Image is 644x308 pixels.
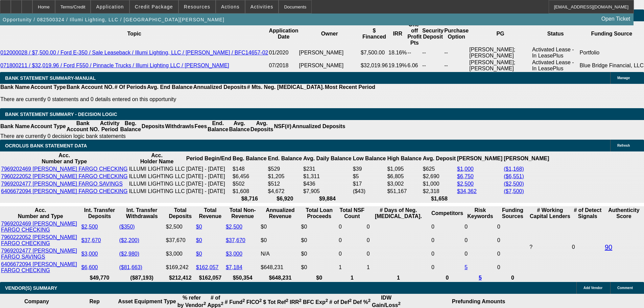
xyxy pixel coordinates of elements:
td: Portfolio [579,46,644,59]
td: 0 [464,220,496,233]
a: $2,500 [226,224,242,230]
th: $8,716 [232,195,267,202]
td: $17 [353,181,386,187]
a: 6406672094 [PERSON_NAME] FARGO CHECKING [1,188,127,194]
th: Funding Sources [497,207,528,220]
td: 0 [497,234,528,247]
th: Funding Source [579,21,644,46]
td: $3,000 [166,247,195,260]
button: Application [91,0,129,13]
th: Int. Transfer Withdrawals [119,207,165,220]
th: Beg. Balance [120,120,141,133]
span: Manage [617,76,630,80]
sup: 2 [286,298,288,303]
td: 0 [464,234,496,247]
th: # Mts. Neg. [MEDICAL_DATA]. [247,84,325,91]
td: 0 [431,220,463,233]
th: Annualized Deposits [193,84,246,91]
span: Add Vendor [583,286,602,290]
th: $50,354 [225,275,260,281]
th: Most Recent Period [325,84,376,91]
th: Authenticity Score [604,207,643,220]
th: Bank Account NO. [66,120,100,133]
th: Account Type [30,120,66,133]
th: # Of Periods [114,84,147,91]
th: PG [469,21,532,46]
span: Refresh to pull Number of Working Capital Lenders [529,244,532,250]
sup: 2 [368,298,371,303]
td: [PERSON_NAME]; [PERSON_NAME] [469,46,532,59]
td: $6,456 [232,173,267,180]
th: # Days of Neg. [MEDICAL_DATA]. [366,207,430,220]
th: Annualized Revenue [260,207,300,220]
th: $49,770 [81,275,118,281]
td: $0 [301,234,338,247]
a: Open Ticket [599,13,633,25]
td: $7,500.00 [360,46,388,59]
th: IRR [388,21,407,46]
sup: 2 [349,298,352,303]
td: 0 [431,234,463,247]
th: Avg. Deposit [423,152,456,165]
a: 7960222052 [PERSON_NAME] FARGO CHECKING [1,234,77,246]
th: Low Balance [353,152,386,165]
th: [PERSON_NAME] [503,152,549,165]
td: ILLUMI LIGHTING LLC [128,188,185,195]
th: $1,658 [423,195,456,202]
td: $2,318 [423,188,456,195]
b: # Fund [225,299,245,305]
th: [PERSON_NAME] [457,152,503,165]
th: 1 [338,275,366,281]
sup: 2 [259,298,262,303]
td: 18.16% [388,46,407,59]
td: 07/2018 [268,59,299,72]
span: Comment [617,286,633,290]
a: ($6,551) [504,173,524,179]
td: 0 [338,234,366,247]
td: [DATE] - [DATE] [186,188,232,195]
a: ($2,200) [119,237,139,243]
a: $3,000 [81,251,98,257]
sup: 2 [299,298,302,303]
th: Account Type [30,84,66,91]
td: 19.19% [388,59,407,72]
a: ($2,980) [119,251,139,257]
a: 7969202469 [PERSON_NAME] FARGO CHECKING [1,166,127,172]
td: $1,205 [268,173,302,180]
td: 0 [338,220,366,233]
span: Opportunity / 082500324 / Illumi Lighting, LLC / [GEOGRAPHIC_DATA][PERSON_NAME] [3,17,224,22]
td: ILLUMI LIGHTING LLC [128,173,185,180]
td: N/A [260,247,300,260]
th: Activity Period [100,120,120,133]
a: 5 [464,264,468,270]
th: Avg. End Balance [147,84,193,91]
a: $0 [196,251,202,257]
th: Total Loan Proceeds [301,207,338,220]
span: Activities [251,4,273,9]
td: $169,242 [166,261,195,274]
td: $2,500 [166,220,195,233]
a: 7969202477 [PERSON_NAME] FARGO SAVINGS [1,181,123,187]
th: One-off Profit Pts [407,21,422,46]
span: Bank Statement Summary - Decision Logic [5,112,117,117]
th: Avg. Balance [229,120,250,133]
td: $1,095 [387,166,422,172]
span: BANK STATEMENT SUMMARY-MANUAL [5,75,96,81]
td: [DATE] - [DATE] [186,166,232,172]
a: $162,057 [196,264,219,270]
span: Application [96,4,124,9]
td: $37,670 [166,234,195,247]
b: Asset Equipment Type [118,299,176,304]
td: Activated Lease - In LeasePlus [532,59,579,72]
a: $34,362 [457,188,477,194]
a: 6406672094 [PERSON_NAME] FARGO CHECKING [1,261,77,273]
th: NSF(#) [273,120,292,133]
td: $0 [301,261,338,274]
th: Purchase Option [444,21,469,46]
sup: 2 [221,301,223,306]
td: [PERSON_NAME]; [PERSON_NAME] [469,59,532,72]
th: Security Deposit [422,21,444,46]
sup: 2 [242,298,245,303]
b: % refer by Vendor [177,295,206,308]
td: -- [422,59,444,72]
